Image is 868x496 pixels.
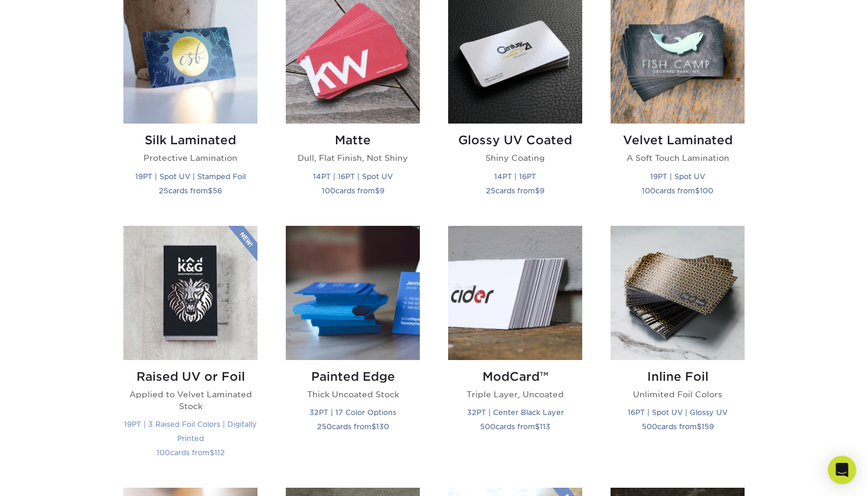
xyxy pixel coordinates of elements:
p: Applied to Velvet Laminated Stock [123,388,257,413]
p: Unlimited Foil Colors [611,388,745,400]
h2: Painted Edge [286,369,420,384]
span: $ [375,186,380,195]
p: Dull, Flat Finish, Not Shiny [286,152,420,164]
small: cards from [642,186,713,195]
p: Thick Uncoated Stock [286,388,420,400]
h2: Velvet Laminated [611,133,745,147]
h2: Raised UV or Foil [123,369,257,384]
p: A Soft Touch Lamination [611,152,745,164]
img: Inline Foil Business Cards [611,226,745,360]
span: 100 [156,448,170,457]
small: 19PT | Spot UV | Stamped Foil [135,172,246,181]
img: New Product [228,226,257,261]
span: 250 [317,422,332,431]
span: 130 [376,422,389,431]
small: 14PT | 16PT | Spot UV [313,172,393,181]
span: $ [695,186,700,195]
small: 16PT | Spot UV | Glossy UV [628,408,727,417]
h2: ModCard™ [448,369,582,384]
small: cards from [159,186,222,195]
span: 500 [480,422,495,431]
span: 25 [486,186,495,195]
small: 14PT | 16PT [494,172,536,181]
span: 9 [540,186,544,195]
span: $ [535,186,540,195]
span: $ [535,422,540,431]
span: 100 [642,186,655,195]
span: 159 [701,422,714,431]
img: ModCard™ Business Cards [448,226,582,360]
span: 500 [642,422,657,431]
h2: Inline Foil [611,369,745,384]
small: cards from [480,422,550,431]
small: cards from [642,422,714,431]
h2: Matte [286,133,420,147]
h2: Glossy UV Coated [448,133,582,147]
small: 32PT | Center Black Layer [467,408,564,417]
h2: Silk Laminated [123,133,257,147]
small: 19PT | Spot UV [650,172,705,181]
img: Painted Edge Business Cards [286,226,420,360]
span: $ [371,422,376,431]
p: Protective Lamination [123,152,257,164]
span: $ [697,422,701,431]
small: cards from [156,448,225,457]
span: 100 [700,186,713,195]
small: 19PT | 3 Raised Foil Colors | Digitally Printed [124,420,257,443]
small: cards from [322,186,384,195]
a: Painted Edge Business Cards Painted Edge Thick Uncoated Stock 32PT | 17 Color Options 250cards fr... [286,226,420,474]
span: $ [208,186,213,195]
span: 25 [159,186,168,195]
small: cards from [317,422,389,431]
div: Open Intercom Messenger [828,456,856,484]
span: $ [210,448,214,457]
span: 113 [540,422,550,431]
p: Shiny Coating [448,152,582,164]
p: Triple Layer, Uncoated [448,388,582,400]
small: cards from [486,186,544,195]
a: ModCard™ Business Cards ModCard™ Triple Layer, Uncoated 32PT | Center Black Layer 500cards from$113 [448,226,582,474]
img: Raised UV or Foil Business Cards [123,226,257,360]
span: 9 [380,186,384,195]
span: 100 [322,186,335,195]
small: 32PT | 17 Color Options [309,408,396,417]
a: Inline Foil Business Cards Inline Foil Unlimited Foil Colors 16PT | Spot UV | Glossy UV 500cards ... [611,226,745,474]
span: 56 [213,186,222,195]
a: Raised UV or Foil Business Cards Raised UV or Foil Applied to Velvet Laminated Stock 19PT | 3 Rai... [123,226,257,474]
span: 112 [214,448,225,457]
